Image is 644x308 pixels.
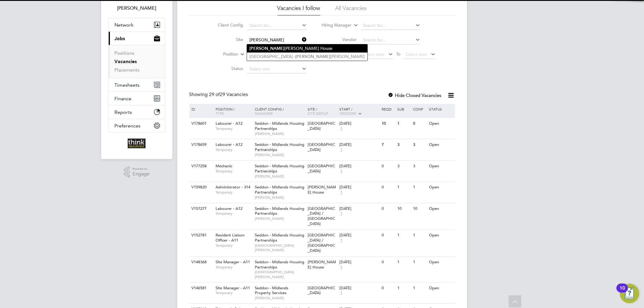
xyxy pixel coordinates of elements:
[380,283,396,294] div: 0
[208,22,243,28] label: Client Config
[380,118,396,129] div: 10
[190,118,211,129] div: V178601
[109,45,165,78] div: Jobs
[412,283,428,294] div: 1
[109,105,165,119] button: Reports
[209,91,248,98] span: 29 Vacancies
[255,206,304,216] span: Seddon - Midlands Housing Partnerships
[109,92,165,105] button: Finance
[247,53,367,61] li: [GEOGRAPHIC_DATA] - [PERSON_NAME]
[620,288,625,296] div: 10
[115,50,135,56] a: Positions
[338,104,380,119] div: Start /
[128,139,146,148] img: thinkrecruitment-logo-retina.png
[405,52,427,57] span: Select date
[115,36,125,41] span: Jobs
[216,206,242,211] span: Labourer - A12
[339,206,379,211] div: [DATE]
[108,5,165,12] span: Roxanne Hayes
[189,91,249,98] div: Showing
[412,161,428,172] div: 3
[396,104,412,114] div: Sub
[335,5,367,15] li: All Vacancies
[255,195,305,200] span: [PERSON_NAME]
[133,166,149,172] span: Powered by
[115,67,140,73] a: Placements
[361,21,420,30] input: Search for...
[109,78,165,91] button: Timesheets
[211,104,253,118] div: Position /
[255,259,304,270] span: Seddon - Midlands Housing Partnerships
[396,257,412,268] div: 1
[339,233,379,238] div: [DATE]
[295,54,330,59] b: [PERSON_NAME]
[396,283,412,294] div: 1
[380,161,396,172] div: 0
[620,284,639,303] button: Open Resource Center, 10 new notifications
[216,126,252,131] span: Temporary
[339,121,379,126] div: [DATE]
[428,139,454,150] div: Open
[396,161,412,172] div: 3
[428,161,454,172] div: Open
[216,285,250,290] span: Site Manager - A11
[394,50,402,58] span: To
[247,44,367,53] li: [PERSON_NAME] House
[190,139,211,150] div: V178659
[412,182,428,193] div: 1
[255,270,305,279] span: [DEMOGRAPHIC_DATA][PERSON_NAME]
[306,104,338,118] div: Site /
[209,91,220,98] span: 29 of
[190,230,211,241] div: V152781
[380,230,396,241] div: 0
[190,257,211,268] div: V148368
[216,111,224,116] span: Type
[115,59,137,64] a: Vacancies
[216,163,232,168] span: Mechanic
[308,233,335,253] span: [GEOGRAPHIC_DATA] / [GEOGRAPHIC_DATA]
[428,182,454,193] div: Open
[255,121,304,131] span: Seddon - Midlands Housing Partnerships
[109,32,165,45] button: Jobs
[380,104,396,114] div: Reqd
[133,172,149,177] span: Engage
[412,139,428,150] div: 3
[216,233,245,243] span: Resident Liaison Officer - A11
[208,66,243,71] label: Status
[361,36,420,44] input: Search for...
[339,238,343,243] span: 1
[216,190,252,195] span: Temporary
[115,96,132,101] span: Finance
[339,260,379,265] div: [DATE]
[396,203,412,214] div: 10
[308,142,335,152] span: [GEOGRAPHIC_DATA]
[428,230,454,241] div: Open
[255,152,305,157] span: [PERSON_NAME]
[255,233,304,243] span: Seddon - Midlands Housing Partnerships
[216,265,252,270] span: Temporary
[247,65,307,73] input: Select one
[124,166,149,178] a: Powered byEngage
[322,37,357,42] label: Vendor
[339,111,356,116] span: Vendors
[308,111,328,116] span: Site Group
[109,119,165,132] button: Preferences
[249,46,284,51] b: [PERSON_NAME]
[380,139,396,150] div: 7
[255,243,305,252] span: [DEMOGRAPHIC_DATA][PERSON_NAME]
[203,51,238,57] label: Position
[190,182,211,193] div: V159820
[216,147,252,152] span: Temporary
[339,286,379,291] div: [DATE]
[396,182,412,193] div: 1
[380,203,396,214] div: 0
[216,290,252,295] span: Temporary
[308,259,336,270] span: [PERSON_NAME] House
[216,121,242,126] span: Labourer - A12
[339,142,379,147] div: [DATE]
[339,126,343,131] span: 1
[412,257,428,268] div: 1
[412,230,428,241] div: 1
[308,285,335,296] span: [GEOGRAPHIC_DATA]
[216,169,252,174] span: Temporary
